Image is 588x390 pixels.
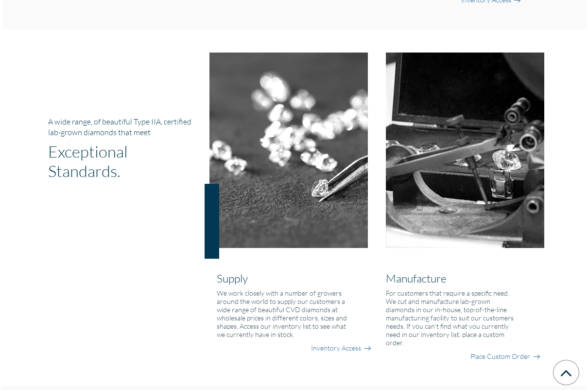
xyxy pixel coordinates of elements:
h6: We work closely with a number of growers around the world to supply our customers a wide range of... [217,289,348,338]
img: manufacture [386,53,544,248]
iframe: Drift Widget Chat Controller [539,341,576,378]
h1: Exceptional Standards. [48,142,203,180]
img: right-arrow [363,345,371,353]
img: supply [209,53,368,248]
iframe: Drift Widget Chat Window [388,240,582,347]
a: Inventory Access [311,343,361,353]
h6: For customers that require a specific need. We cut and manufacture lab-grown diamonds in our in-h... [386,289,517,347]
img: right-arrow [533,353,540,361]
h2: Manufacture [386,271,540,285]
a: Place Custom Order [470,352,530,361]
h5: A wide range, of beautiful Type IIA, certified lab-grown diamonds that meet [48,116,203,138]
h2: Supply [217,271,371,285]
